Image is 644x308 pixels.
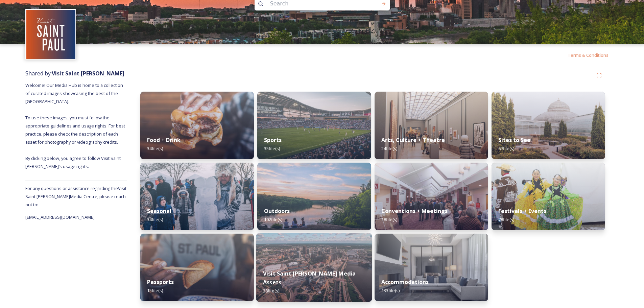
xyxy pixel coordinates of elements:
[381,136,445,144] strong: Arts, Culture + Theatre
[264,136,282,144] strong: Sports
[498,136,530,144] strong: Sites to See
[568,51,619,59] a: Terms & Conditions
[140,163,254,230] img: 3890614d-0672-42d2-898c-818c08a84be6.jpg
[375,163,488,230] img: eca5c862-fd3d-49dd-9673-5dcaad0c271c.jpg
[52,70,124,77] strong: Visit Saint [PERSON_NAME]
[492,92,605,159] img: c49f195e-c390-4ed0-b2d7-09eb0394bd2e.jpg
[375,234,488,301] img: 6df1fd43-40d4-403b-bb2a-2b944baee35f.jpg
[381,216,397,222] span: 18 file(s)
[147,278,174,286] strong: Passports
[264,207,290,215] strong: Outdoors
[257,163,371,230] img: cd967cba-493a-4a85-8c11-ac75ce9d00b6.jpg
[498,145,514,151] span: 67 file(s)
[264,145,280,151] span: 35 file(s)
[25,214,95,220] span: [EMAIL_ADDRESS][DOMAIN_NAME]
[140,234,254,301] img: 9bdc3dce-2f3d-42e1-bb27-6a152fe09b39.jpg
[375,92,488,159] img: a7a562e3-ed89-4ab1-afba-29322e318b30.jpg
[147,136,181,144] strong: Food + Drink
[25,185,126,208] span: For any questions or assistance regarding the Visit Saint [PERSON_NAME] Media Centre, please reac...
[147,287,163,293] span: 15 file(s)
[381,278,429,286] strong: Accommodations
[492,163,605,230] img: a45c5f79-fc17-4f82-bd6f-920aa68d1347.jpg
[25,70,124,77] span: Shared by:
[257,92,371,159] img: 8747ae66-f6e7-4e42-92c7-c2b5a9c4c857.jpg
[568,52,609,58] span: Terms & Conditions
[263,270,356,286] strong: Visit Saint [PERSON_NAME] Media Assets
[264,216,282,222] span: 102 file(s)
[140,92,254,159] img: 9ddf985b-d536-40c3-9da9-1b1e019b3a09.jpg
[381,207,448,215] strong: Conventions + Meetings
[147,207,171,215] strong: Seasonal
[256,233,372,302] img: 6fd8ed0b-5269-4b9a-b003-65c748a6ed28.jpg
[498,207,546,215] strong: Festivals + Events
[26,10,75,59] img: Visit%20Saint%20Paul%20Updated%20Profile%20Image.jpg
[381,287,400,293] span: 133 file(s)
[498,216,514,222] span: 78 file(s)
[25,82,126,169] span: Welcome! Our Media Hub is home to a collection of curated images showcasing the best of the [GEOG...
[147,145,163,151] span: 34 file(s)
[147,216,163,222] span: 34 file(s)
[381,145,397,151] span: 24 file(s)
[263,288,279,294] span: 38 file(s)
